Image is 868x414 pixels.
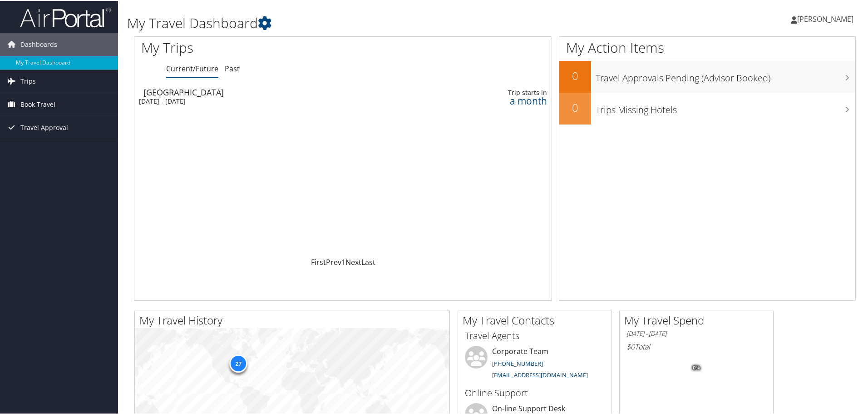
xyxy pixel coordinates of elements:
[453,96,547,104] div: a month
[127,13,617,32] h1: My Travel Dashboard
[139,96,396,105] div: [DATE] - [DATE]
[20,115,68,138] span: Travel Approval
[492,370,588,378] a: [EMAIL_ADDRESS][DOMAIN_NAME]
[559,92,855,124] a: 0Trips Missing Hotels
[465,329,605,341] h3: Travel Agents
[225,63,240,73] a: Past
[229,353,247,371] div: 27
[559,99,591,115] h2: 0
[166,63,218,73] a: Current/Future
[143,87,400,95] div: [GEOGRAPHIC_DATA]
[460,345,609,382] li: Corporate Team
[626,329,766,337] h6: [DATE] - [DATE]
[624,312,773,327] h2: My Travel Spend
[20,69,36,92] span: Trips
[465,386,605,399] h3: Online Support
[596,66,855,84] h3: Travel Approvals Pending (Advisor Booked)
[20,92,55,115] span: Book Travel
[559,37,855,56] h1: My Action Items
[492,359,543,367] a: [PHONE_NUMBER]
[463,312,612,327] h2: My Travel Contacts
[791,5,863,32] a: [PERSON_NAME]
[453,88,547,96] div: Trip starts in
[797,13,853,23] span: [PERSON_NAME]
[693,364,700,370] tspan: 0%
[311,256,326,266] a: First
[141,37,371,56] h1: My Trips
[361,256,375,266] a: Last
[559,67,591,83] h2: 0
[341,256,345,266] a: 1
[626,341,635,351] span: $0
[596,98,855,115] h3: Trips Missing Hotels
[139,312,449,327] h2: My Travel History
[20,6,111,27] img: airportal-logo.png
[559,60,855,92] a: 0Travel Approvals Pending (Advisor Booked)
[20,32,57,55] span: Dashboards
[345,256,361,266] a: Next
[626,341,766,351] h6: Total
[326,256,341,266] a: Prev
